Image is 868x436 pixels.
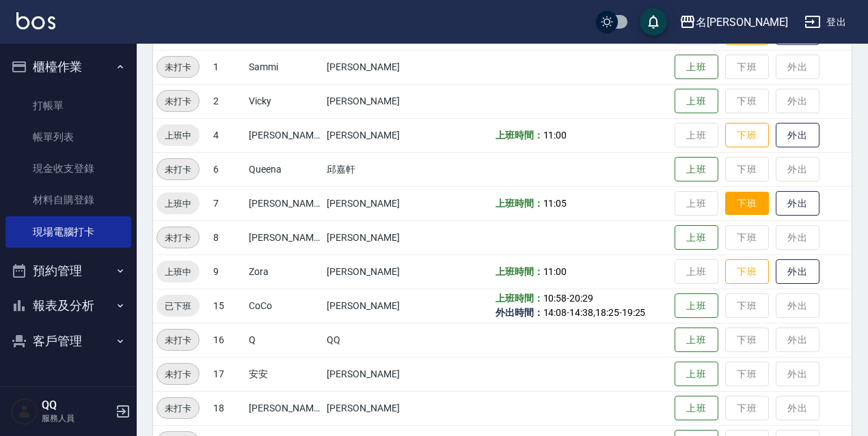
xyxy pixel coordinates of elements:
p: 服務人員 [42,412,111,424]
span: 未打卡 [157,60,199,74]
img: Person [11,398,38,425]
div: 名[PERSON_NAME] [696,14,788,31]
img: Logo [16,12,55,29]
span: 未打卡 [157,162,199,177]
td: 18 [210,391,245,425]
td: [PERSON_NAME] [323,50,414,84]
button: 外出 [776,123,819,148]
span: 18:25 [595,307,619,318]
b: 外出時間： [496,307,543,318]
a: 現場電腦打卡 [5,216,131,248]
td: 6 [210,152,245,186]
td: [PERSON_NAME] [323,391,414,425]
a: 現金收支登錄 [5,153,131,184]
button: 報表及分析 [5,288,131,323]
span: 上班中 [157,128,200,143]
td: 8 [210,220,245,255]
td: 4 [210,118,245,152]
span: 20:29 [569,293,593,304]
td: Vicky [245,84,323,118]
button: 上班 [675,293,718,319]
td: 16 [210,323,245,357]
button: 上班 [675,157,718,182]
button: 預約管理 [5,253,131,289]
b: 上班時間： [496,198,543,209]
button: 登出 [799,10,852,35]
span: 11:05 [543,198,567,209]
span: 14:08 [543,307,567,318]
td: 9 [210,255,245,289]
button: 客戶管理 [5,323,131,359]
td: [PERSON_NAME] [245,118,323,152]
span: 已下班 [157,299,200,313]
td: 17 [210,357,245,391]
button: 櫃檯作業 [5,49,131,85]
button: 上班 [675,328,718,353]
span: 14:38 [569,307,593,318]
a: 材料自購登錄 [5,184,131,216]
button: 外出 [776,259,819,285]
span: 上班中 [157,265,200,279]
button: 下班 [725,192,769,216]
td: 邱嘉軒 [323,152,414,186]
td: 2 [210,84,245,118]
td: [PERSON_NAME] [323,357,414,391]
td: Queena [245,152,323,186]
td: QQ [323,323,414,357]
button: 名[PERSON_NAME] [674,8,794,36]
button: 上班 [675,55,718,80]
a: 打帳單 [5,90,131,121]
td: [PERSON_NAME] [245,220,323,255]
td: [PERSON_NAME] [323,118,414,152]
span: 19:25 [622,307,646,318]
td: Q [245,323,323,357]
button: 上班 [675,225,718,250]
td: 1 [210,50,245,84]
td: 安安 [245,357,323,391]
span: 10:58 [543,293,567,304]
span: 未打卡 [157,333,199,347]
span: 未打卡 [157,231,199,245]
td: [PERSON_NAME] [245,186,323,220]
button: 下班 [725,259,769,285]
button: save [640,8,667,35]
td: CoCo [245,289,323,323]
td: 7 [210,186,245,220]
h5: QQ [42,398,111,412]
span: 11:00 [543,266,567,277]
td: [PERSON_NAME] [245,391,323,425]
button: 上班 [675,362,718,387]
span: 上班中 [157,197,200,211]
td: [PERSON_NAME] [323,220,414,255]
td: [PERSON_NAME] [323,255,414,289]
span: 未打卡 [157,367,199,381]
span: 11:00 [543,130,567,141]
span: 未打卡 [157,401,199,416]
button: 下班 [725,123,769,148]
a: 帳單列表 [5,121,131,153]
td: 15 [210,289,245,323]
td: [PERSON_NAME] [323,84,414,118]
td: [PERSON_NAME] [323,289,414,323]
b: 上班時間： [496,266,543,277]
button: 上班 [675,396,718,421]
button: 外出 [776,191,819,216]
b: 上班時間： [496,130,543,141]
b: 上班時間： [496,293,543,304]
button: 上班 [675,89,718,114]
td: - - , - [492,289,671,323]
td: Zora [245,255,323,289]
span: 未打卡 [157,94,199,108]
td: [PERSON_NAME] [323,186,414,220]
td: Sammi [245,50,323,84]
